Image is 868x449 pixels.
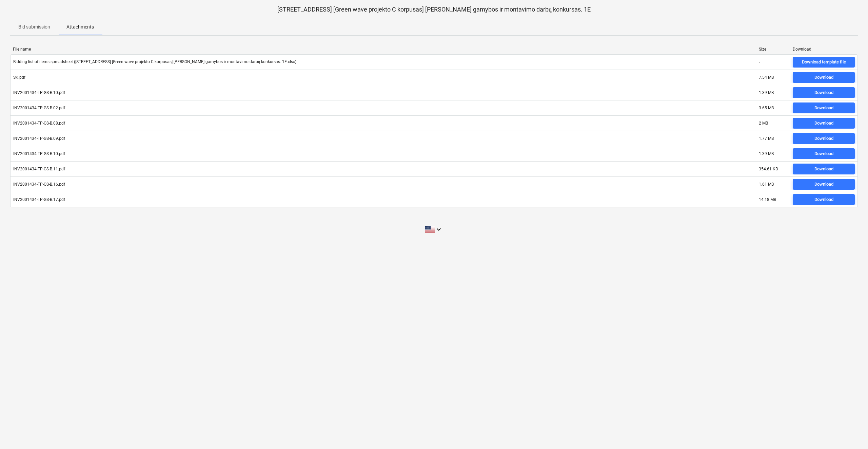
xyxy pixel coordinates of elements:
[814,135,833,143] div: Download
[802,58,846,66] div: Download template file
[814,119,833,127] div: Download
[13,197,65,202] div: INV2001434-TP-GS-B.17.pdf
[13,167,65,171] div: INV2001434-TP-GS-B.11.pdf
[759,106,774,110] div: 3.65 MB
[793,133,855,144] button: Download
[759,151,774,156] div: 1.39 MB
[13,59,296,64] div: Bidding list of items spreadsheet ([STREET_ADDRESS] [Green wave projekto C korpusas] [PERSON_NAME...
[759,90,774,95] div: 1.39 MB
[793,57,855,68] button: Download template file
[793,148,855,159] button: Download
[793,179,855,190] button: Download
[814,74,833,81] div: Download
[793,102,855,113] button: Download
[793,72,855,83] button: Download
[759,47,787,52] div: Size
[13,121,65,126] div: INV2001434-TP-GS-B.08.pdf
[13,136,65,141] div: INV2001434-TP-GS-B.09.pdf
[814,104,833,112] div: Download
[793,194,855,205] button: Download
[814,196,833,204] div: Download
[13,47,753,52] div: File name
[13,75,25,80] div: SK.pdf
[814,89,833,97] div: Download
[814,181,833,188] div: Download
[814,165,833,173] div: Download
[435,225,443,233] i: keyboard_arrow_down
[18,23,50,31] p: Bid submission
[13,90,65,95] div: INV2001434-TP-GS-B.10.pdf
[759,60,760,64] div: -
[759,121,768,126] div: 2 MB
[759,136,774,141] div: 1.77 MB
[13,151,65,156] div: INV2001434-TP-GS-B.10.pdf
[66,23,94,31] p: Attachments
[10,5,858,14] p: [STREET_ADDRESS] [Green wave projekto C korpusas] [PERSON_NAME] gamybos ir montavimo darbų konkur...
[759,167,778,171] div: 354.61 KB
[13,106,65,110] div: INV2001434-TP-GS-B.02.pdf
[759,75,774,80] div: 7.54 MB
[793,164,855,174] button: Download
[814,150,833,158] div: Download
[793,118,855,129] button: Download
[793,87,855,98] button: Download
[793,47,855,52] div: Download
[759,182,774,187] div: 1.61 MB
[13,182,65,187] div: INV2001434-TP-GS-B.16.pdf
[759,197,776,202] div: 14.18 MB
